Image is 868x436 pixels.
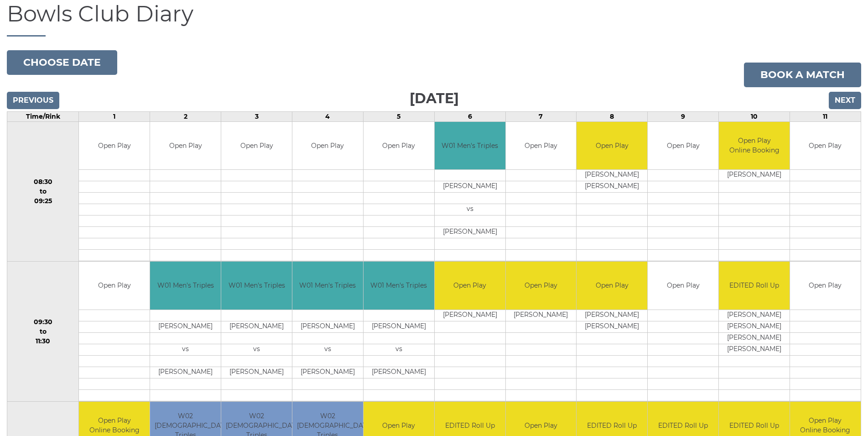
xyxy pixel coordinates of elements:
td: [PERSON_NAME] [150,367,221,378]
td: W01 Men's Triples [292,262,363,310]
td: [PERSON_NAME] [577,310,647,321]
td: [PERSON_NAME] [364,321,434,332]
td: Open Play [221,122,292,170]
td: [PERSON_NAME] [435,227,505,238]
td: EDITED Roll Up [719,262,790,310]
td: vs [364,344,434,355]
td: 1 [79,111,150,121]
td: 9 [648,111,719,121]
td: Open Play [577,262,647,310]
td: Time/Rink [7,111,79,121]
td: Open Play [790,262,861,310]
td: 4 [292,111,363,121]
td: [PERSON_NAME] [719,344,790,355]
td: [PERSON_NAME] [292,321,363,332]
td: 6 [434,111,505,121]
td: vs [150,344,221,355]
td: Open Play [292,122,363,170]
input: Next [829,92,861,109]
td: Open Play [435,262,505,310]
td: Open Play [577,122,647,170]
td: 3 [221,111,292,121]
td: [PERSON_NAME] [435,310,505,321]
a: Book a match [744,63,861,87]
td: 10 [719,111,790,121]
td: W01 Men's Triples [435,122,505,170]
td: Open Play [150,122,221,170]
td: [PERSON_NAME] [719,332,790,344]
button: Choose date [7,50,117,75]
td: W01 Men's Triples [221,262,292,310]
td: 08:30 to 09:25 [7,121,79,262]
td: [PERSON_NAME] [577,170,647,181]
td: vs [221,344,292,355]
td: 5 [363,111,434,121]
td: [PERSON_NAME] [364,367,434,378]
td: Open Play [648,262,718,310]
td: 7 [505,111,577,121]
td: vs [292,344,363,355]
h1: Bowls Club Diary [7,2,861,37]
td: 09:30 to 11:30 [7,262,79,402]
td: [PERSON_NAME] [150,321,221,332]
td: Open Play [790,122,861,170]
td: W01 Men's Triples [364,262,434,310]
td: 8 [577,111,648,121]
td: [PERSON_NAME] [221,321,292,332]
td: Open Play [506,122,577,170]
td: Open Play [648,122,718,170]
td: vs [435,204,505,215]
td: 2 [150,111,221,121]
td: [PERSON_NAME] [719,321,790,332]
td: Open Play [364,122,434,170]
td: 11 [790,111,861,121]
td: Open Play Online Booking [719,122,790,170]
td: [PERSON_NAME] [577,321,647,332]
td: [PERSON_NAME] [719,170,790,181]
td: W01 Men's Triples [150,262,221,310]
input: Previous [7,92,59,109]
td: [PERSON_NAME] [221,367,292,378]
td: [PERSON_NAME] [719,310,790,321]
td: Open Play [79,262,150,310]
td: [PERSON_NAME] [506,310,577,321]
td: [PERSON_NAME] [577,181,647,193]
td: [PERSON_NAME] [435,181,505,193]
td: Open Play [79,122,150,170]
td: Open Play [506,262,577,310]
td: [PERSON_NAME] [292,367,363,378]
